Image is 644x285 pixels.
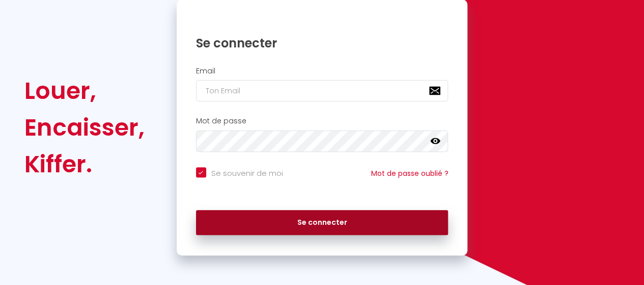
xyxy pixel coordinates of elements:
[196,67,449,75] h2: Email
[24,146,145,183] div: Kiffer.
[196,35,449,51] h1: Se connecter
[24,72,145,109] div: Louer,
[196,80,449,101] input: Ton Email
[371,168,448,178] a: Mot de passe oublié ?
[196,210,449,236] button: Se connecter
[24,109,145,146] div: Encaisser,
[196,117,449,125] h2: Mot de passe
